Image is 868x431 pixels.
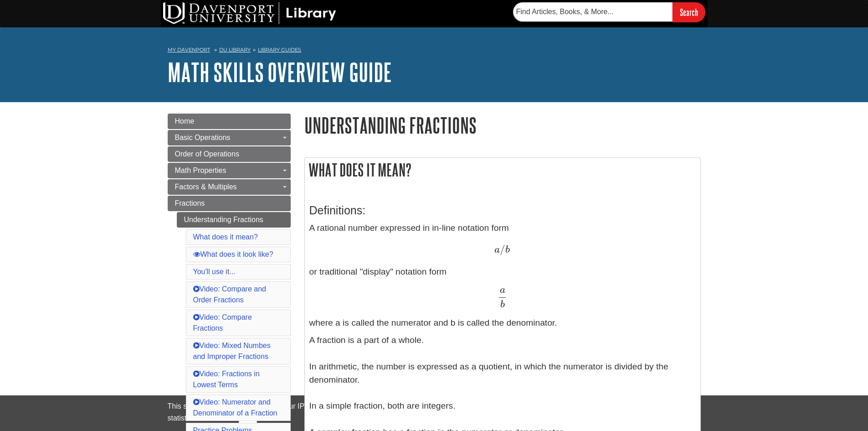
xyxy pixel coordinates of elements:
a: You'll use it... [193,268,236,275]
span: Order of Operations [175,150,239,158]
a: Basic Operations [168,130,291,145]
span: Factors & Multiples [175,183,237,191]
a: Factors & Multiples [168,179,291,195]
span: a [494,245,500,255]
span: Fractions [175,199,205,207]
a: Math Properties [168,163,291,178]
a: Math Skills Overview Guide [168,58,392,86]
span: / [500,243,505,255]
h3: Definitions: [309,204,696,217]
a: What does it look like? [193,250,273,258]
a: DU Library [219,47,251,53]
a: Understanding Fractions [177,212,291,228]
input: Search [673,2,705,22]
a: Home [168,114,291,129]
a: Video: Mixed Numbes and Improper Fractions [193,342,271,360]
h2: What does it mean? [305,158,700,182]
span: Math Properties [175,166,226,174]
nav: breadcrumb [168,44,701,58]
a: Video: Numerator and Denominator of a Fraction [193,398,277,417]
a: Order of Operations [168,146,291,162]
span: b [505,245,510,255]
a: My Davenport [168,46,210,54]
form: Searches DU Library's articles, books, and more [513,2,705,22]
a: Video: Compare and Order Fractions [193,285,266,304]
span: b [500,300,505,310]
span: a [500,285,505,295]
img: DU Library [163,2,336,24]
a: Video: Fractions in Lowest Terms [193,370,260,389]
input: Find Articles, Books, & More... [513,2,673,21]
a: What does it mean? [193,233,258,241]
span: Home [175,117,195,125]
a: Library Guides [258,47,301,53]
h1: Understanding Fractions [304,114,701,137]
span: Basic Operations [175,134,231,141]
a: Fractions [168,196,291,211]
a: Video: Compare Fractions [193,313,252,332]
p: A rational number expressed in in-line notation form or traditional "display" notation form where... [309,222,696,329]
